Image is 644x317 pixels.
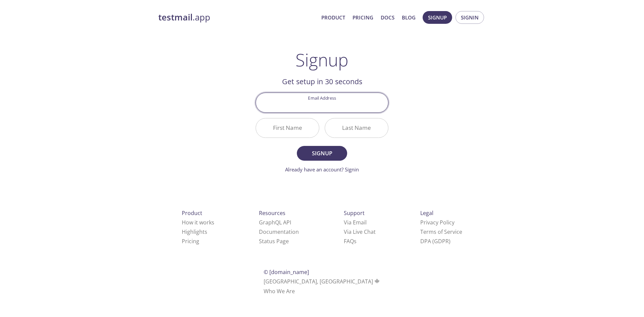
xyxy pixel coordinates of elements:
[402,13,416,22] a: Blog
[420,209,433,217] span: Legal
[285,166,359,173] a: Already have an account? Signin
[259,237,289,245] a: Status Page
[420,228,462,235] a: Terms of Service
[455,11,484,24] button: Signin
[304,149,340,158] span: Signup
[259,219,291,226] a: GraphQL API
[182,219,214,226] a: How it works
[344,237,357,245] a: FAQ
[461,13,479,22] span: Signin
[158,12,316,23] a: testmail.app
[420,219,454,226] a: Privacy Policy
[182,228,207,235] a: Highlights
[321,13,345,22] a: Product
[182,209,202,217] span: Product
[344,228,376,235] a: Via Live Chat
[264,268,309,276] span: © [DOMAIN_NAME]
[297,146,347,161] button: Signup
[423,11,452,24] button: Signup
[381,13,394,22] a: Docs
[158,11,193,23] strong: testmail
[344,209,365,217] span: Support
[182,237,199,245] a: Pricing
[344,219,367,226] a: Via Email
[256,76,388,87] h2: Get setup in 30 seconds
[296,50,348,70] h1: Signup
[264,287,295,295] a: Who We Are
[264,278,381,285] span: [GEOGRAPHIC_DATA], [GEOGRAPHIC_DATA]
[259,228,299,235] a: Documentation
[259,209,285,217] span: Resources
[428,13,447,22] span: Signup
[354,237,357,245] span: s
[353,13,373,22] a: Pricing
[420,237,450,245] a: DPA (GDPR)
